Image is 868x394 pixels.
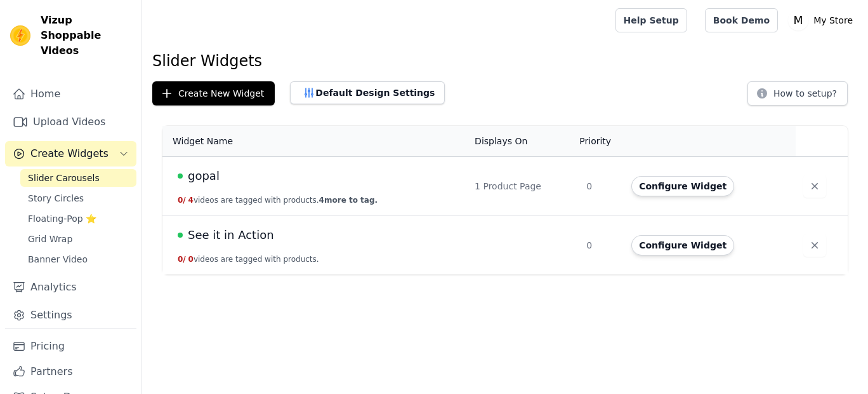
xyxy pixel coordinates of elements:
a: Upload Videos [5,109,136,135]
a: Analytics [5,275,136,300]
td: 0 [579,157,624,216]
h1: Slider Widgets [152,51,858,71]
button: 0/ 4videos are tagged with products.4more to tag. [178,195,378,205]
a: Floating-Pop ⭐ [20,210,136,228]
th: Priority [579,126,624,157]
span: Create Widgets [30,146,109,161]
button: How to setup? [747,81,848,105]
span: Grid Wrap [28,233,72,245]
button: Configure Widget [631,235,734,255]
p: My Store [808,9,858,32]
button: M My Store [788,9,858,32]
a: Help Setup [615,8,687,32]
span: Banner Video [28,253,88,266]
button: Create New Widget [152,81,275,105]
span: 4 [188,196,194,205]
span: 0 [188,255,194,264]
td: 0 [579,216,624,275]
div: 1 Product Page [475,180,571,193]
a: How to setup? [747,90,848,102]
a: Book Demo [705,8,778,32]
a: Banner Video [20,250,136,268]
button: Default Design Settings [290,81,445,104]
span: 0 / [178,255,186,264]
th: Displays On [467,126,579,157]
a: Slider Carousels [20,169,136,187]
span: Floating-Pop ⭐ [28,212,96,225]
a: Story Circles [20,189,136,207]
span: Story Circles [28,192,84,205]
button: 0/ 0videos are tagged with products. [178,254,319,264]
span: See it in Action [188,226,274,244]
a: Pricing [5,334,136,359]
button: Configure Widget [631,176,734,196]
button: Create Widgets [5,141,136,166]
text: M [794,14,803,27]
span: Live Published [178,173,183,179]
span: 0 / [178,196,186,205]
span: gopal [188,167,220,185]
a: Partners [5,359,136,384]
a: Home [5,81,136,107]
img: Vizup [10,25,30,46]
th: Widget Name [162,126,467,157]
span: 4 more to tag. [319,196,378,205]
span: Live Published [178,233,183,238]
button: Delete widget [803,175,826,198]
a: Grid Wrap [20,230,136,248]
span: Slider Carousels [28,172,100,184]
a: Settings [5,302,136,328]
button: Delete widget [803,234,826,257]
span: Vizup Shoppable Videos [41,13,131,58]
